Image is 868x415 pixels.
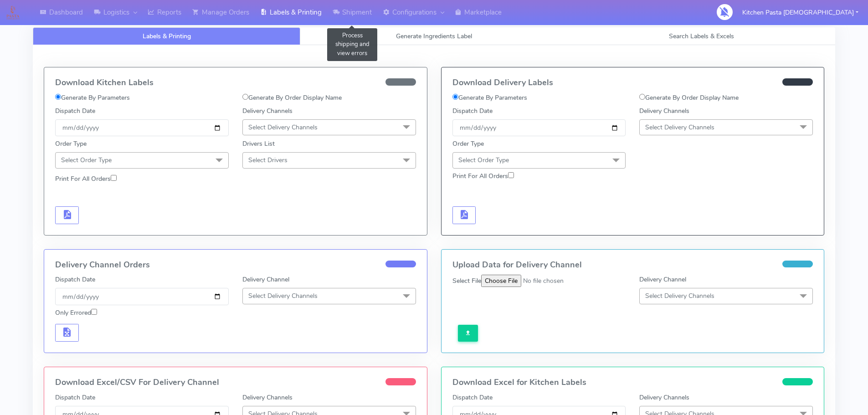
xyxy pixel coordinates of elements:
[452,139,484,149] label: Order Type
[55,393,95,402] label: Dispatch Date
[639,275,686,284] label: Delivery Channel
[248,292,318,300] span: Select Delivery Channels
[452,171,514,181] label: Print For All Orders
[242,139,275,149] label: Drivers List
[242,393,293,402] label: Delivery Channels
[55,94,61,100] input: Generate By Parameters
[396,32,472,41] span: Generate Ingredients Label
[33,27,835,45] ul: Tabs
[458,156,509,164] span: Select Order Type
[55,139,87,149] label: Order Type
[61,156,112,164] span: Select Order Type
[669,32,734,41] span: Search Labels & Excels
[639,106,689,116] label: Delivery Channels
[639,93,739,102] label: Generate By Order Display Name
[55,174,117,184] label: Print For All Orders
[111,175,117,181] input: Print For All Orders
[242,275,289,284] label: Delivery Channel
[508,172,514,178] input: Print For All Orders
[645,123,714,132] span: Select Delivery Channels
[55,93,130,102] label: Generate By Parameters
[452,378,813,387] h4: Download Excel for Kitchen Labels
[55,261,416,270] h4: Delivery Channel Orders
[91,309,97,315] input: Only Errored
[242,93,342,102] label: Generate By Order Display Name
[55,106,95,116] label: Dispatch Date
[639,94,645,100] input: Generate By Order Display Name
[248,123,318,132] span: Select Delivery Channels
[452,393,493,402] label: Dispatch Date
[242,106,293,116] label: Delivery Channels
[452,93,527,102] label: Generate By Parameters
[55,308,97,318] label: Only Errored
[452,261,813,270] h4: Upload Data for Delivery Channel
[248,156,288,164] span: Select Drivers
[55,378,416,387] h4: Download Excel/CSV For Delivery Channel
[143,32,191,41] span: Labels & Printing
[645,292,714,300] span: Select Delivery Channels
[452,94,458,100] input: Generate By Parameters
[735,3,865,22] button: Kitchen Pasta [DEMOGRAPHIC_DATA]
[452,78,813,87] h4: Download Delivery Labels
[55,275,95,284] label: Dispatch Date
[55,78,416,87] h4: Download Kitchen Labels
[639,393,689,402] label: Delivery Channels
[452,276,481,286] label: Select File
[452,106,493,116] label: Dispatch Date
[242,94,248,100] input: Generate By Order Display Name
